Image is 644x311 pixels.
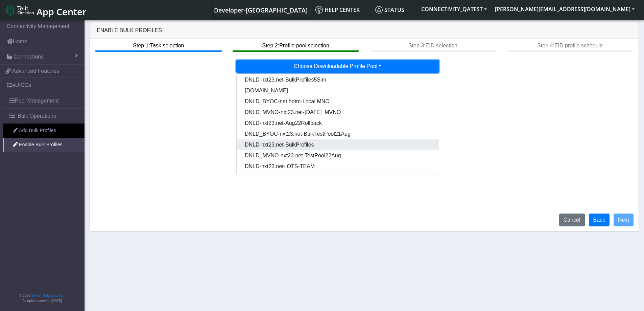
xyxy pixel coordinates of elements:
button: DNLD_MVNO-nxt23.net-[DATE]_MVNO [237,107,439,118]
a: Status [373,3,417,17]
button: Choose Downloadable Profile Pool [236,60,439,73]
button: DNLD_BYOC-nxt23.net-BulkTestPool21Aug [237,129,439,139]
span: Developer-[GEOGRAPHIC_DATA] [214,6,308,14]
a: Bulk Operations [3,109,85,124]
span: Status [375,6,404,14]
button: DNLD-nxt23.net-Aug22Rollback [237,118,439,129]
button: Next [614,214,634,226]
btn: Step 1: Task selection [95,39,221,52]
button: DNLD-nxt23.net-IOTS-TEAM [237,161,439,172]
img: knowledge.svg [315,6,323,14]
btn: Step 2: Profile pool selection [233,39,359,52]
div: Enable Bulk Profiles [90,22,639,39]
a: Add Bulk Profiles [3,124,85,138]
a: Your current platform instance [214,3,307,17]
img: status.svg [375,6,383,14]
button: DNLD-nxt23.net-BulkProfiles5Sim [237,74,439,85]
span: Connections [14,53,44,61]
a: Help center [313,3,373,17]
span: Advanced Features [12,67,59,75]
img: logo-telit-cinterion-gw-new.png [5,5,34,16]
span: Help center [315,6,360,14]
div: Choose Downloadable Profile Pool [236,73,439,175]
a: Enable Bulk Profiles [3,138,85,152]
button: CONNECTIVITY_QATEST [417,3,491,15]
button: Back [589,214,610,226]
a: Telit IoT Solutions, Inc. [30,294,64,297]
span: Bulk Operations [18,112,56,120]
button: Cancel [559,214,585,226]
a: App Center [5,3,86,17]
button: [PERSON_NAME][EMAIL_ADDRESS][DOMAIN_NAME] [491,3,639,15]
button: [DOMAIN_NAME] [237,85,439,96]
button: DNLD-nxt23.net-BulkProfiles [237,139,439,150]
button: DNLD_MVNO-nxt23.net-TestPool22Aug [237,150,439,161]
a: Pool Management [3,93,85,108]
span: App Center [37,5,87,18]
button: DNLD_BYOC-net.hotm-Local MNO [237,96,439,107]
